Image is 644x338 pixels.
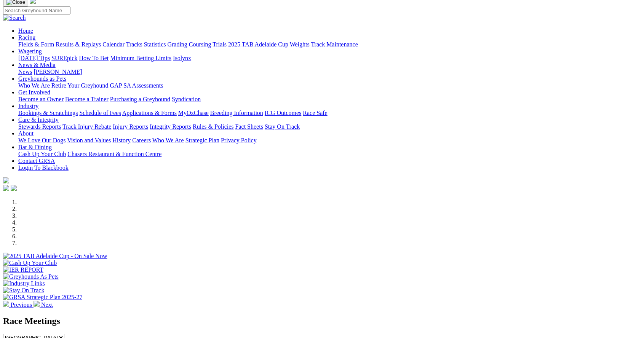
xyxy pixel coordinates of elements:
[3,301,34,308] a: Previous
[150,123,191,130] a: Integrity Reports
[18,55,50,61] a: [DATE] Tips
[18,41,641,48] div: Racing
[126,41,142,48] a: Tracks
[34,301,40,307] img: chevron-right-pager-white.svg
[79,110,121,116] a: Schedule of Fees
[235,123,263,130] a: Fact Sheets
[3,6,70,14] input: Search
[265,123,300,130] a: Stay On Track
[122,110,177,116] a: Applications & Forms
[3,14,26,21] img: Search
[79,55,109,61] a: How To Bet
[132,137,151,143] a: Careers
[18,62,56,68] a: News & Media
[102,41,125,48] a: Calendar
[18,55,641,62] div: Wagering
[18,144,52,150] a: Bar & Dining
[210,110,263,116] a: Breeding Information
[3,177,9,183] img: logo-grsa-white.png
[67,137,111,143] a: Vision and Values
[3,280,45,287] img: Industry Links
[18,123,61,130] a: Stewards Reports
[3,287,44,294] img: Stay On Track
[18,110,641,116] div: Industry
[221,137,257,143] a: Privacy Policy
[113,123,148,130] a: Injury Reports
[18,151,641,158] div: Bar & Dining
[11,185,17,191] img: twitter.svg
[152,137,184,143] a: Who We Are
[34,301,53,308] a: Next
[18,34,35,41] a: Racing
[3,301,9,307] img: chevron-left-pager-white.svg
[56,41,101,48] a: Results & Replays
[228,41,288,48] a: 2025 TAB Adelaide Cup
[3,260,57,266] img: Cash Up Your Club
[18,41,54,48] a: Fields & Form
[3,273,59,280] img: Greyhounds As Pets
[290,41,310,48] a: Weights
[168,41,187,48] a: Grading
[3,266,43,273] img: IER REPORT
[18,82,50,89] a: Who We Are
[189,41,211,48] a: Coursing
[18,123,641,130] div: Care & Integrity
[303,110,327,116] a: Race Safe
[18,151,66,157] a: Cash Up Your Club
[18,82,641,89] div: Greyhounds as Pets
[18,130,34,137] a: About
[18,164,69,171] a: Login To Blackbook
[18,48,42,54] a: Wagering
[178,110,209,116] a: MyOzChase
[67,151,161,157] a: Chasers Restaurant & Function Centre
[18,116,59,123] a: Care & Integrity
[3,294,82,301] img: GRSA Strategic Plan 2025-27
[144,41,166,48] a: Statistics
[65,96,109,102] a: Become a Trainer
[265,110,301,116] a: ICG Outcomes
[51,55,77,61] a: SUREpick
[18,75,66,82] a: Greyhounds as Pets
[173,55,191,61] a: Isolynx
[185,137,219,143] a: Strategic Plan
[172,96,201,102] a: Syndication
[110,82,163,89] a: GAP SA Assessments
[18,110,78,116] a: Bookings & Scratchings
[11,301,32,308] span: Previous
[3,316,641,326] h2: Race Meetings
[18,137,66,143] a: We Love Our Dogs
[41,301,53,308] span: Next
[18,137,641,144] div: About
[18,158,55,164] a: Contact GRSA
[3,185,9,191] img: facebook.svg
[18,89,50,96] a: Get Involved
[18,69,641,75] div: News & Media
[18,96,641,103] div: Get Involved
[3,253,107,260] img: 2025 TAB Adelaide Cup - On Sale Now
[213,41,227,48] a: Trials
[18,103,38,109] a: Industry
[34,69,82,75] a: [PERSON_NAME]
[62,123,111,130] a: Track Injury Rebate
[112,137,131,143] a: History
[18,69,32,75] a: News
[110,55,171,61] a: Minimum Betting Limits
[110,96,170,102] a: Purchasing a Greyhound
[18,27,33,34] a: Home
[311,41,358,48] a: Track Maintenance
[51,82,109,89] a: Retire Your Greyhound
[193,123,234,130] a: Rules & Policies
[18,96,64,102] a: Become an Owner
